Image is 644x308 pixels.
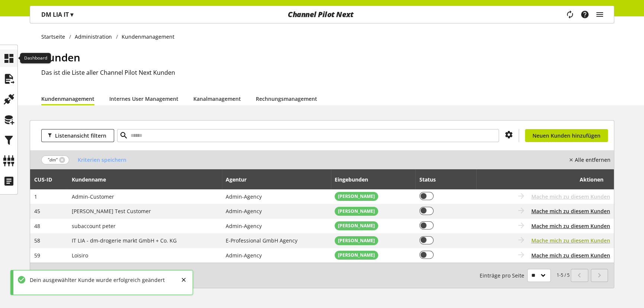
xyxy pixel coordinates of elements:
span: [PERSON_NAME] [338,237,375,244]
span: IT LIA - dm-drogerie markt GmbH + Co. KG [72,237,177,244]
span: Kunden [41,50,80,64]
span: Admin-Customer [72,193,114,200]
small: 1-5 / 5 [480,269,570,282]
div: Dein ausgewählter Kunde wurde erfolgreich geändert [26,276,165,284]
span: [PERSON_NAME] [338,252,375,259]
div: Eingebunden [335,176,376,183]
span: 58 [34,237,40,244]
a: Startseite [41,33,69,41]
p: DM LIA IT [41,10,73,19]
span: Neuen Kunden hinzufügen [532,132,600,139]
span: Listenansicht filtern [55,132,106,139]
nav: main navigation [30,6,614,23]
span: subaccount peter [72,222,116,230]
a: Neuen Kunden hinzufügen [525,129,608,142]
a: Kanalmanagement [193,95,241,103]
span: Loisiro [72,252,88,259]
span: [PERSON_NAME] Test Customer [72,208,151,215]
span: E-Professional GmbH Agency [226,237,297,244]
button: Mache mich zu diesem Kunden [531,207,610,215]
div: Status [419,176,443,183]
div: Agentur [226,176,254,183]
span: [PERSON_NAME] [338,208,375,215]
span: 45 [34,208,40,215]
button: Mache mich zu diesem Kunden [531,251,610,259]
span: Admin-Agency [226,193,262,200]
button: Kriterien speichern [72,153,132,166]
a: Rechnungsmanagement [256,95,317,103]
a: Kundenmanagement [41,95,94,103]
span: Admin-Agency [226,252,262,259]
span: 48 [34,222,40,230]
button: Mache mich zu diesem Kunden [531,237,610,244]
span: Kriterien speichern [78,156,126,164]
span: Admin-Agency [226,222,262,230]
span: [PERSON_NAME] [338,193,375,200]
div: Dashboard [20,53,51,64]
button: Listenansicht filtern [41,129,114,142]
a: Administration [71,33,116,41]
a: Internes User Management [109,95,178,103]
div: CUS-⁠ID [34,176,59,183]
span: Admin-Agency [226,208,262,215]
span: Mache mich zu diesem Kunden [531,193,610,200]
div: Aktionen [480,172,603,187]
span: [PERSON_NAME] [338,222,375,229]
span: ▾ [70,10,73,19]
span: 59 [34,252,40,259]
span: Einträge pro Seite [480,272,527,279]
div: Kundenname [72,176,113,183]
span: "dm" [48,157,58,163]
button: Mache mich zu diesem Kunden [531,222,610,230]
h2: Das ist die Liste aller Channel Pilot Next Kunden [41,68,614,77]
span: 1 [34,193,37,200]
nobr: Alle entfernen [575,156,611,164]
